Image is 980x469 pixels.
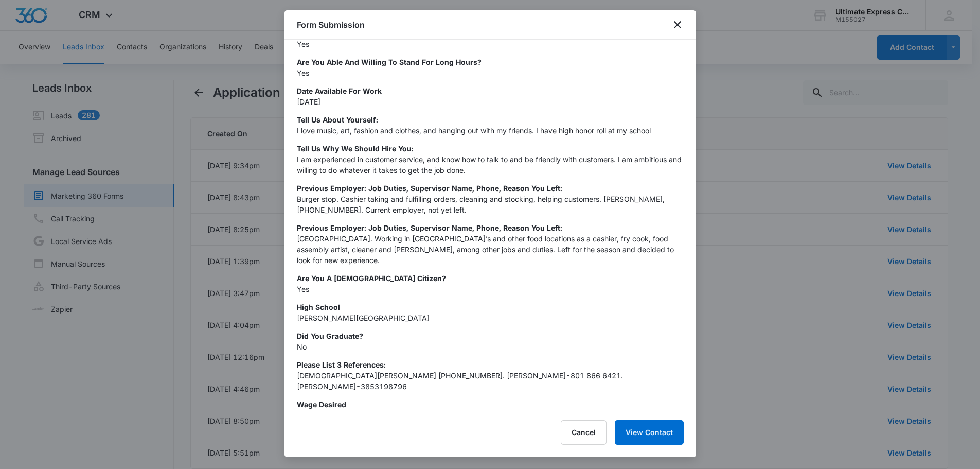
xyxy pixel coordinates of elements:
p: Tell Us About Yourself: [297,114,684,125]
p: Wage Desired [297,399,684,410]
p: I love music, art, fashion and clothes, and hanging out with my friends. I have high honor roll a... [297,125,684,136]
p: [PERSON_NAME][GEOGRAPHIC_DATA] [297,312,684,323]
p: Yes [297,284,684,294]
p: Please List 3 References: [297,359,684,370]
p: Are you able and willing to stand for long hours? [297,57,684,67]
p: [GEOGRAPHIC_DATA]. Working in [GEOGRAPHIC_DATA]’s and other food locations as a cashier, fry cook... [297,233,684,266]
button: View Contact [615,420,684,445]
p: I am experienced in customer service, and know how to talk to and be friendly with customers. I a... [297,154,684,176]
p: Yes [297,39,684,49]
p: Yes [297,67,684,78]
p: No [297,341,684,352]
button: close [671,19,684,31]
p: [DATE] [297,96,684,107]
p: Previous Employer: Job Duties, Supervisor Name, Phone, Reason You Left: [297,222,684,233]
p: Date Available For Work [297,85,684,96]
p: Burger stop. Cashier taking and fulfilling orders, cleaning and stocking, helping customers. [PER... [297,194,684,215]
p: Did You Graduate? [297,331,684,341]
p: High School [297,302,684,312]
p: Previous Employer: Job Duties, Supervisor Name, Phone, Reason You Left: [297,183,684,194]
button: Cancel [561,420,607,445]
h1: Form Submission [297,19,365,31]
p: [DEMOGRAPHIC_DATA][PERSON_NAME] [PHONE_NUMBER]. [PERSON_NAME]-801 866 6421. [PERSON_NAME]-3853198796 [297,370,684,392]
p: Tell Us Why We Should Hire You: [297,143,684,154]
p: Are You A [DEMOGRAPHIC_DATA] Citizen? [297,273,684,284]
